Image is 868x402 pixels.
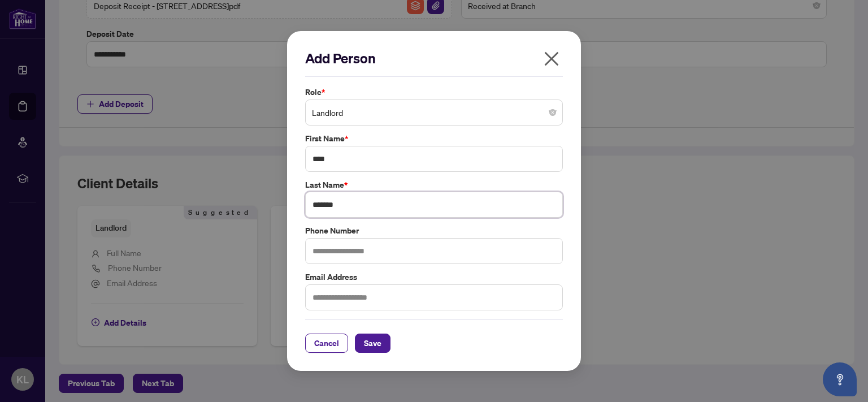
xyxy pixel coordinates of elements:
span: Save [364,334,381,352]
button: Save [355,334,390,353]
span: Landlord [312,102,556,123]
button: Open asap [823,362,857,396]
label: Email Address [305,271,563,283]
h2: Add Person [305,49,563,67]
button: Cancel [305,334,348,353]
span: close [542,50,561,68]
label: First Name [305,132,563,145]
span: Cancel [314,334,339,352]
span: close-circle [549,109,556,116]
label: Last Name [305,179,563,191]
label: Role [305,86,563,98]
label: Phone Number [305,224,563,237]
